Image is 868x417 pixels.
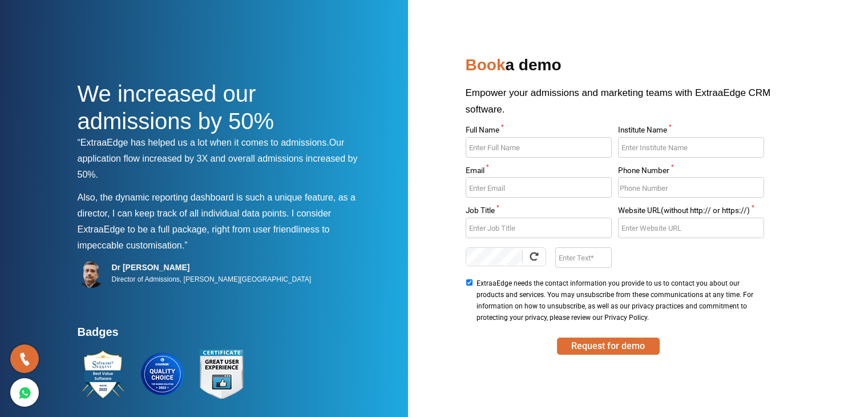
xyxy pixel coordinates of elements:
input: Enter Institute Name [618,137,764,158]
span: Book [466,56,506,74]
span: I consider ExtraaEdge to be a full package, right from user friendliness to impeccable customisat... [78,209,332,250]
input: Enter Website URL [618,218,764,238]
input: Enter Full Name [466,137,612,158]
input: Enter Text [555,247,612,268]
input: Enter Job Title [466,218,612,238]
button: SUBMIT [557,338,660,355]
h5: Dr [PERSON_NAME] [112,262,312,272]
label: Website URL(without http:// or https://) [618,207,764,218]
label: Institute Name [618,126,764,137]
span: Our application flow increased by 3X and overall admissions increased by 50%. [78,138,358,179]
h2: a demo [466,51,791,85]
p: Empower your admissions and marketing teams with ExtraaEdge CRM software. [466,85,791,126]
h4: Badges [78,325,369,346]
span: ExtraaEdge needs the contact information you provide to us to contact you about our products and ... [477,278,761,323]
label: Phone Number [618,167,764,178]
label: Job Title [466,207,612,218]
p: Director of Admissions, [PERSON_NAME][GEOGRAPHIC_DATA] [112,272,312,286]
span: We increased our admissions by 50% [78,81,274,134]
input: Enter Phone Number [618,177,764,198]
span: Also, the dynamic reporting dashboard is such a unique feature, as a director, I can keep track o... [78,193,356,218]
input: Enter Email [466,177,612,198]
span: “ExtraaEdge has helped us a lot when it comes to admissions. [78,138,329,147]
label: Email [466,167,612,178]
label: Full Name [466,126,612,137]
input: ExtraaEdge needs the contact information you provide to us to contact you about our products and ... [466,279,473,286]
